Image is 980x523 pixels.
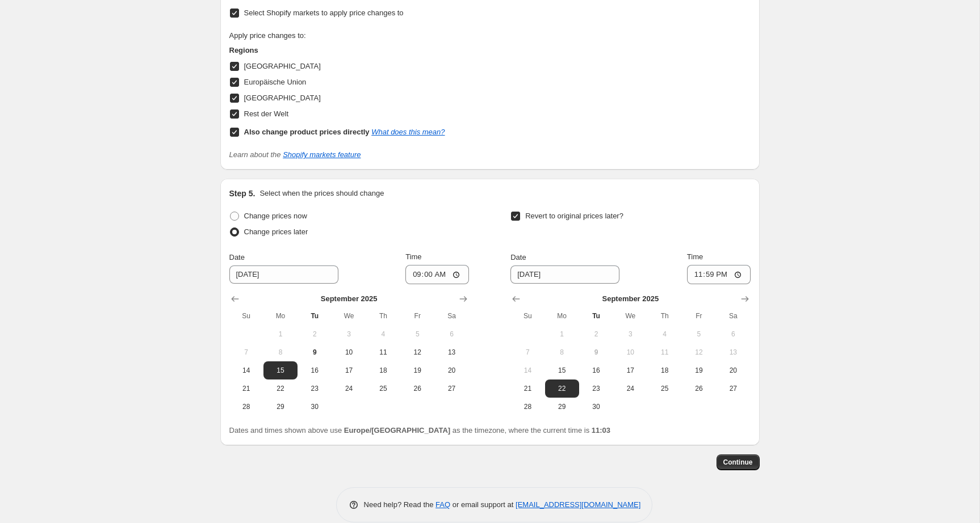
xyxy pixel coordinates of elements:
[682,361,716,379] button: Friday September 19 2025
[439,330,464,339] span: 6
[613,325,647,343] button: Wednesday September 3 2025
[652,348,677,357] span: 11
[302,384,327,393] span: 23
[332,307,366,325] th: Wednesday
[244,9,404,17] span: Select Shopify markets to apply price changes to
[268,330,293,339] span: 1
[592,426,610,435] b: 11:03
[450,500,516,509] span: or email support at
[366,325,400,343] button: Thursday September 4 2025
[515,402,540,411] span: 28
[244,94,321,102] span: [GEOGRAPHIC_DATA]
[298,398,332,416] button: Tuesday September 30 2025
[721,330,746,339] span: 6
[263,398,298,416] button: Monday September 29 2025
[268,384,293,393] span: 22
[405,311,430,320] span: Fr
[550,348,575,357] span: 8
[259,188,384,199] p: Select when the prices should change
[618,330,643,339] span: 3
[721,384,746,393] span: 27
[686,330,711,339] span: 5
[613,307,647,325] th: Wednesday
[439,366,464,375] span: 20
[647,325,681,343] button: Thursday September 4 2025
[508,291,524,307] button: Show previous month, August 2025
[263,379,298,398] button: Monday September 22 2025
[229,31,306,40] span: Apply price changes to:
[652,311,677,320] span: Th
[545,379,579,398] button: Monday September 22 2025
[298,379,332,398] button: Tuesday September 23 2025
[652,384,677,393] span: 25
[244,62,321,70] span: [GEOGRAPHIC_DATA]
[516,500,640,509] a: [EMAIL_ADDRESS][DOMAIN_NAME]
[686,348,711,357] span: 12
[686,384,711,393] span: 26
[229,45,445,56] h3: Regions
[229,343,263,361] button: Sunday September 7 2025
[545,307,579,325] th: Monday
[227,291,243,307] button: Show previous month, August 2025
[510,343,545,361] button: Sunday September 7 2025
[229,361,263,379] button: Sunday September 14 2025
[435,500,450,509] a: FAQ
[510,379,545,398] button: Sunday September 21 2025
[550,402,575,411] span: 29
[584,366,609,375] span: 16
[647,361,681,379] button: Thursday September 18 2025
[652,330,677,339] span: 4
[234,384,259,393] span: 21
[613,361,647,379] button: Wednesday September 17 2025
[268,311,293,320] span: Mo
[268,366,293,375] span: 15
[332,325,366,343] button: Wednesday September 3 2025
[298,325,332,343] button: Tuesday September 2 2025
[647,307,681,325] th: Thursday
[584,348,609,357] span: 9
[682,379,716,398] button: Friday September 26 2025
[550,330,575,339] span: 1
[371,128,445,136] a: What does this mean?
[229,188,256,199] h2: Step 5.
[682,343,716,361] button: Friday September 12 2025
[618,348,643,357] span: 10
[371,384,396,393] span: 25
[584,402,609,411] span: 30
[613,343,647,361] button: Wednesday September 10 2025
[579,398,613,416] button: Tuesday September 30 2025
[298,361,332,379] button: Tuesday September 16 2025
[283,150,361,159] a: Shopify markets feature
[579,307,613,325] th: Tuesday
[721,311,746,320] span: Sa
[687,252,703,261] span: Time
[229,265,338,284] input: 9/9/2025
[687,265,751,284] input: 12:00
[723,458,753,467] span: Continue
[263,325,298,343] button: Monday September 1 2025
[234,366,259,375] span: 14
[682,307,716,325] th: Friday
[336,311,361,320] span: We
[716,325,750,343] button: Saturday September 6 2025
[579,379,613,398] button: Tuesday September 23 2025
[515,311,540,320] span: Su
[682,325,716,343] button: Friday September 5 2025
[510,307,545,325] th: Sunday
[332,361,366,379] button: Wednesday September 17 2025
[229,426,611,435] span: Dates and times shown above use as the timezone, where the current time is
[263,343,298,361] button: Monday September 8 2025
[510,265,619,284] input: 9/9/2025
[400,325,434,343] button: Friday September 5 2025
[302,366,327,375] span: 16
[371,348,396,357] span: 11
[263,361,298,379] button: Monday September 15 2025
[364,500,436,509] span: Need help? Read the
[371,311,396,320] span: Th
[579,343,613,361] button: Today Tuesday September 9 2025
[234,348,259,357] span: 7
[268,348,293,357] span: 8
[400,361,434,379] button: Friday September 19 2025
[545,325,579,343] button: Monday September 1 2025
[647,343,681,361] button: Thursday September 11 2025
